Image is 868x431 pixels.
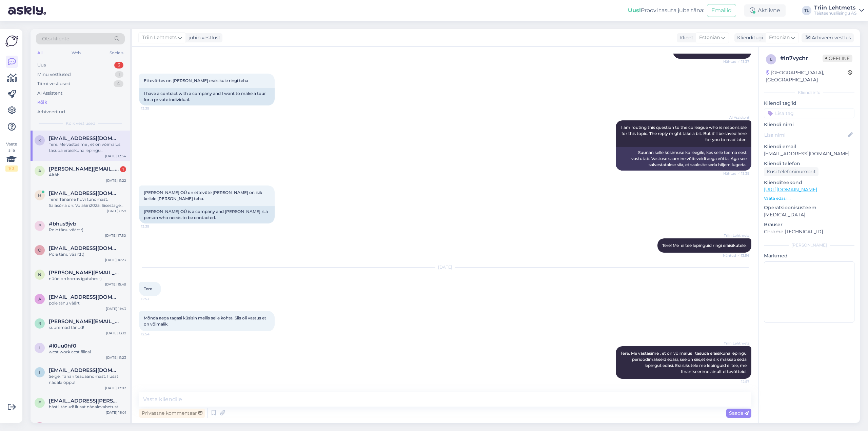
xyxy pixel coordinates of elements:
[764,179,854,186] p: Klienditeekond
[39,345,41,350] span: l
[764,221,854,228] p: Brauser
[49,404,126,410] div: hästi, tänud! ilusat nädalavahetust
[49,227,126,233] div: Pole tänu väärt :)
[141,332,166,337] span: 12:54
[139,409,205,418] div: Privaatne kommentaar
[802,33,854,42] div: Arhiveeri vestlus
[764,204,854,211] p: Operatsioonisüsteem
[144,286,152,291] span: Tere
[764,228,854,235] p: Chrome [TECHNICAL_ID]
[139,88,275,105] div: I have a contract with a company and I want to make a tour for a private individual.
[106,355,126,360] div: [DATE] 11:23
[49,343,76,349] span: #l0uu0hf0
[49,190,119,196] span: hendrik.roosna@gmail.com
[734,34,763,41] div: Klienditugi
[37,62,46,68] div: Uus
[5,141,18,172] div: Vaata siia
[105,386,126,391] div: [DATE] 17:02
[49,245,119,251] span: Omo79@mail.ru
[814,5,864,16] a: Triin LehtmetsTäisteenusliisingu AS
[49,318,119,325] span: robert.afontsikov@tele2.com
[723,171,749,176] span: Nähtud ✓ 13:39
[662,243,747,248] span: Tere! Me ei tee lepinguid ringi eraisikutele.
[114,62,123,68] div: 3
[186,34,220,41] div: juhib vestlust
[105,154,126,159] div: [DATE] 12:54
[108,48,125,57] div: Socials
[764,167,818,176] div: Küsi telefoninumbrit
[764,150,854,157] p: [EMAIL_ADDRESS][DOMAIN_NAME]
[628,6,704,15] div: Proovi tasuta juba täna:
[621,125,748,142] span: I am routing this question to the colleague who is responsible for this topic. The reply might ta...
[49,196,126,209] div: Tere! Täname huvi tundmast. Salasõna on: Volakiri2025. Sisestage see salasõnaga ja vajutage: Lae ...
[5,165,18,172] div: 1 / 3
[764,252,854,259] p: Märkmed
[5,35,18,47] img: Askly Logo
[105,233,126,238] div: [DATE] 17:50
[764,100,854,107] p: Kliendi tag'id
[764,211,854,218] p: [MEDICAL_DATA]
[764,90,854,96] div: Kliendi info
[49,367,119,373] span: ilmar.tooming@eservice.ee
[141,106,166,111] span: 13:39
[724,115,749,120] span: AI Assistent
[723,253,749,258] span: Nähtud ✓ 13:54
[38,248,41,253] span: O
[49,141,126,154] div: Tere. Me vastasime , et on võimalus tasuda eraisikuna lepingu perioodimakseid edasi, see on siis,...
[49,325,126,331] div: suuremad tänud!
[36,48,44,57] div: All
[38,400,41,405] span: e
[144,315,267,327] span: Mõnda aega tagasi küsisin meilis selle kohta. Siis oli vastus et on võimalik.
[106,178,126,183] div: [DATE] 11:22
[744,4,786,17] div: Aktiivne
[764,131,847,139] input: Lisa nimi
[37,71,71,78] div: Minu vestlused
[38,296,41,301] span: a
[769,34,790,41] span: Estonian
[764,108,854,118] input: Lisa tag
[49,276,126,282] div: nüüd on korras igatahes :)
[707,4,736,17] button: Emailid
[107,209,126,214] div: [DATE] 8:59
[106,410,126,415] div: [DATE] 16:01
[106,306,126,311] div: [DATE] 11:43
[139,264,751,270] div: [DATE]
[38,321,41,326] span: r
[42,35,69,42] span: Otsi kliente
[37,90,62,97] div: AI Assistent
[37,99,47,106] div: Kõik
[70,48,82,57] div: Web
[49,373,126,386] div: Selge. Tänan teadaandmast. Ilusat nädalalõppu!
[764,160,854,167] p: Kliendi telefon
[764,121,854,128] p: Kliendi nimi
[814,5,856,11] div: Triin Lehtmets
[724,341,749,346] span: Triin Lehtmets
[141,296,166,301] span: 12:53
[37,80,71,87] div: Tiimi vestlused
[115,71,123,78] div: 1
[764,195,854,201] p: Vaata edasi ...
[628,7,641,14] b: Uus!
[144,190,263,201] span: [PERSON_NAME] OÜ on ettevõte [PERSON_NAME] on isik kellele [PERSON_NAME] teha.
[141,224,166,229] span: 13:39
[49,300,126,306] div: pole tänu väärt
[49,251,126,257] div: Pole tänu väärt! :)
[699,34,720,41] span: Estonian
[802,6,811,15] div: TL
[724,233,749,238] span: Triin Lehtmets
[620,351,748,374] span: Tere. Me vastasime , et on võimalus tasuda eraisikuna lepingu perioodimakseid edasi, see on siis,...
[105,257,126,262] div: [DATE] 10:23
[49,270,119,276] span: neeme.nurm@klick.ee
[142,34,177,41] span: Triin Lehtmets
[49,422,119,428] span: kristiine@tele2.com
[766,69,848,83] div: [GEOGRAPHIC_DATA], [GEOGRAPHIC_DATA]
[724,379,749,384] span: 12:57
[49,221,76,227] span: #bhus9jvb
[106,331,126,336] div: [DATE] 13:19
[823,55,852,62] span: Offline
[764,143,854,150] p: Kliendi email
[780,54,823,62] div: # ln7vychr
[49,135,119,141] span: Keithever52@gmail.com
[764,187,817,193] a: [URL][DOMAIN_NAME]
[38,223,41,228] span: b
